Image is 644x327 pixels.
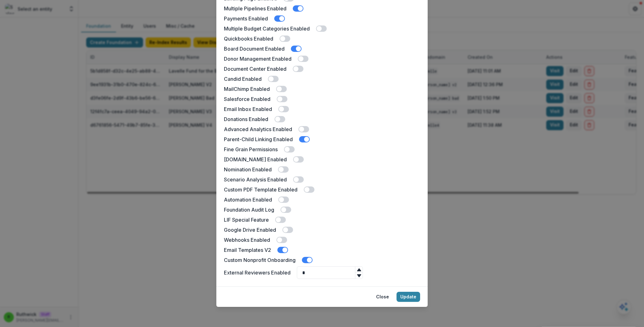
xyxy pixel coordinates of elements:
label: Advanced Analytics Enabled [224,125,292,133]
label: Donations Enabled [224,115,268,123]
label: Custom Nonprofit Onboarding [224,256,296,264]
label: Multiple Budget Categories Enabled [224,25,310,32]
label: Automation Enabled [224,196,272,203]
label: Webhooks Enabled [224,236,270,244]
label: External Reviewers Enabled [224,269,291,276]
label: [DOMAIN_NAME] Enabled [224,156,287,163]
label: Salesforce Enabled [224,95,270,103]
label: Email Templates V2 [224,246,271,254]
label: Parent-Child Linking Enabled [224,136,293,143]
label: Scenario Analysis Enabled [224,176,287,183]
label: Quickbooks Enabled [224,35,273,42]
label: LIF Special Feature [224,216,269,224]
button: Close [372,292,393,302]
label: Document Center Enabled [224,65,286,73]
label: Google Drive Enabled [224,226,276,234]
label: Multiple Pipelines Enabled [224,5,286,12]
label: Custom PDF Template Enabled [224,186,297,193]
label: Foundation Audit Log [224,206,274,213]
label: MailChimp Enabled [224,85,270,93]
label: Nomination Enabled [224,166,272,173]
label: Email Inbox Enabled [224,105,272,113]
label: Fine Grain Permissions [224,146,278,153]
label: Payments Enabled [224,15,268,22]
label: Board Document Enabled [224,45,285,53]
button: Update [397,292,420,302]
label: Donor Management Enabled [224,55,291,63]
label: Candid Enabled [224,75,262,83]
